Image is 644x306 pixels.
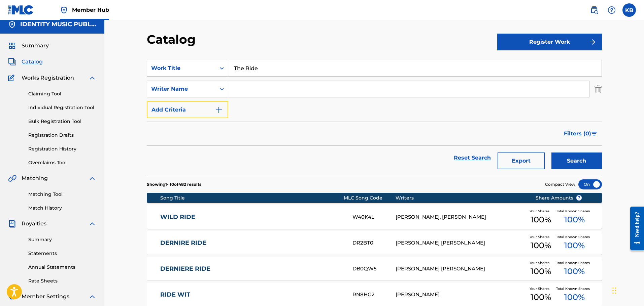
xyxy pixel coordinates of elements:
[560,125,602,142] button: Filters (0)
[591,132,597,136] img: filter
[8,42,16,50] img: Summary
[531,291,551,303] span: 100 %
[564,130,591,138] span: Filters ( 0 )
[8,74,17,82] img: Works Registration
[147,60,602,176] form: Search Form
[151,64,212,72] div: Work Title
[595,81,602,97] img: Delete Criterion
[556,260,592,265] span: Total Known Shares
[160,194,344,202] div: Song Title
[20,20,96,28] h5: IDENTITY MUSIC PUBLISHING
[556,234,592,239] span: Total Known Shares
[160,239,343,247] a: DERNIRE RIDE
[587,3,601,17] a: Public Search
[88,293,96,301] img: expand
[147,101,228,118] button: Add Criteria
[22,174,48,182] span: Matching
[28,132,96,139] a: Registration Drafts
[28,104,96,111] a: Individual Registration Tool
[396,239,525,247] div: [PERSON_NAME] [PERSON_NAME]
[536,194,582,202] span: Share Amounts
[564,214,585,226] span: 100 %
[147,32,199,47] h2: Catalog
[608,6,616,14] img: help
[564,291,585,303] span: 100 %
[590,6,598,14] img: search
[450,150,494,165] a: Reset Search
[8,174,16,182] img: Matching
[22,220,46,228] span: Royalties
[531,239,551,252] span: 100 %
[352,239,396,247] div: DR2BT0
[530,286,552,291] span: Your Shares
[396,265,525,273] div: [PERSON_NAME] [PERSON_NAME]
[396,194,525,202] div: Writers
[28,118,96,125] a: Bulk Registration Tool
[551,152,602,169] button: Search
[8,220,16,228] img: Royalties
[344,194,396,202] div: MLC Song Code
[22,58,43,66] span: Catalog
[28,277,96,285] a: Rate Sheets
[22,42,49,50] span: Summary
[88,74,96,82] img: expand
[497,34,602,50] button: Register Work
[622,3,636,17] div: User Menu
[28,250,96,257] a: Statements
[564,265,585,277] span: 100 %
[28,191,96,198] a: Matching Tool
[352,213,396,221] div: W40K4L
[72,6,109,14] span: Member Hub
[28,90,96,97] a: Claiming Tool
[576,195,582,201] span: ?
[498,152,545,169] button: Export
[8,20,16,29] img: Accounts
[564,239,585,252] span: 100 %
[88,220,96,228] img: expand
[605,3,618,17] div: Help
[531,265,551,277] span: 100 %
[556,286,592,291] span: Total Known Shares
[22,74,74,82] span: Works Registration
[545,181,575,187] span: Compact View
[215,106,223,114] img: 9d2ae6d4665cec9f34b9.svg
[610,274,644,306] iframe: Chat Widget
[531,214,551,226] span: 100 %
[28,236,96,243] a: Summary
[160,213,343,221] a: WILD RIDE
[8,5,34,15] img: MLC Logo
[8,42,49,50] a: SummarySummary
[352,291,396,299] div: RN8HG2
[530,234,552,239] span: Your Shares
[530,209,552,214] span: Your Shares
[60,6,68,14] img: Top Rightsholder
[530,260,552,265] span: Your Shares
[8,58,43,66] a: CatalogCatalog
[8,58,16,66] img: Catalog
[160,291,343,299] a: RIDE WIT
[28,264,96,271] a: Annual Statements
[8,293,16,301] img: Member Settings
[28,159,96,166] a: Overclaims Tool
[396,291,525,299] div: [PERSON_NAME]
[28,205,96,212] a: Match History
[556,209,592,214] span: Total Known Shares
[396,213,525,221] div: [PERSON_NAME], [PERSON_NAME]
[352,265,396,273] div: DB0QW5
[88,174,96,182] img: expand
[147,181,201,187] p: Showing 1 - 10 of 482 results
[160,265,343,273] a: DERNIERE RIDE
[588,38,597,46] img: f7272a7cc735f4ea7f67.svg
[625,201,644,255] iframe: Resource Center
[28,145,96,152] a: Registration History
[22,293,69,301] span: Member Settings
[612,280,616,301] div: Drag
[151,85,212,93] div: Writer Name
